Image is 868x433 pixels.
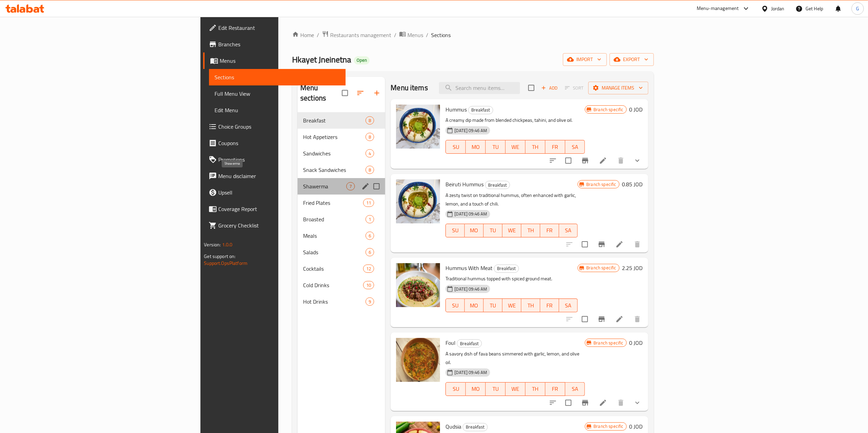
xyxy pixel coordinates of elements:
[545,152,561,169] button: sort-choices
[431,31,451,39] span: Sections
[591,423,626,430] span: Branch specific
[505,225,519,235] span: WE
[568,142,582,152] span: SA
[629,236,646,253] button: delete
[366,150,374,157] span: 4
[599,399,607,407] a: Edit menu item
[445,104,467,115] span: Hummus
[505,301,519,311] span: WE
[203,201,345,217] a: Coverage Report
[457,340,482,348] span: Breakfast
[352,85,369,101] span: Sort sections
[366,117,374,124] span: 8
[771,5,785,12] div: Jordan
[303,199,363,207] span: Fried Plates
[303,215,366,223] div: Broasted
[303,297,366,306] span: Hot Drinks
[445,350,585,367] p: A savory dish of fava beans simmered with garlic, lemon, and olive oil.
[540,299,559,312] button: FR
[303,182,346,190] span: Shawerma
[466,140,486,154] button: MO
[298,277,385,293] div: Cold Drinks10
[467,225,481,235] span: MO
[366,133,374,141] div: items
[543,301,556,311] span: FR
[298,109,385,313] nav: Menu sections
[524,301,537,311] span: TH
[563,53,607,66] button: import
[506,140,525,154] button: WE
[562,225,575,235] span: SA
[426,31,428,39] li: /
[577,152,593,169] button: Branch-specific-item
[502,299,521,312] button: WE
[298,112,385,129] div: Breakfast8
[506,382,525,396] button: WE
[366,297,374,306] div: items
[218,40,340,48] span: Branches
[222,240,233,249] span: 1.0.0
[593,311,610,327] button: Branch-specific-item
[485,181,510,189] span: Breakfast
[539,83,560,93] button: Add
[591,340,626,346] span: Branch specific
[218,188,340,197] span: Upsell
[363,200,374,206] span: 11
[445,338,455,348] span: Foul
[366,215,374,223] div: items
[445,179,484,189] span: Beiruti Hummus
[588,82,648,94] button: Manage items
[445,191,578,208] p: A zesty twist on traditional hummus, often enhanced with garlic, lemon, and a touch of chili.
[449,301,462,311] span: SU
[218,155,340,164] span: Promotions
[561,396,576,410] span: Select to update
[560,83,588,93] span: Select section first
[488,384,503,394] span: TU
[303,248,366,256] span: Salads
[366,249,374,256] span: 6
[215,73,340,81] span: Sections
[204,259,247,268] a: Support.OpsPlatform
[298,145,385,162] div: Sandwiches4
[303,232,366,240] div: Meals
[303,149,366,157] div: Sandwiches
[204,252,235,261] span: Get support on:
[562,301,575,311] span: SA
[322,31,391,39] a: Restaurants management
[629,152,646,169] button: show more
[452,286,490,292] span: [DATE] 09:46 AM
[559,299,578,312] button: SA
[583,181,619,188] span: Branch specific
[366,134,374,140] span: 8
[303,166,366,174] span: Snack Sandwiches
[449,225,462,235] span: SU
[468,106,493,114] div: Breakfast
[528,142,543,152] span: TH
[613,395,629,411] button: delete
[615,240,624,248] a: Edit menu item
[445,382,466,396] button: SU
[203,135,345,151] a: Coupons
[218,139,340,147] span: Coupons
[561,153,576,168] span: Select to update
[486,382,506,396] button: TU
[363,266,374,272] span: 12
[396,105,440,149] img: Hummus
[303,281,363,289] span: Cold Drinks
[568,55,601,64] span: import
[363,281,374,289] div: items
[203,151,345,168] a: Promotions
[599,156,607,165] a: Edit menu item
[209,69,345,85] a: Sections
[218,205,340,213] span: Coverage Report
[298,178,385,195] div: Shawerma7edit
[565,140,585,154] button: SA
[486,225,500,235] span: TU
[445,299,465,312] button: SU
[484,224,502,237] button: TU
[629,422,643,431] h6: 0 JOD
[445,421,461,432] span: Qudsia
[369,85,385,101] button: Add section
